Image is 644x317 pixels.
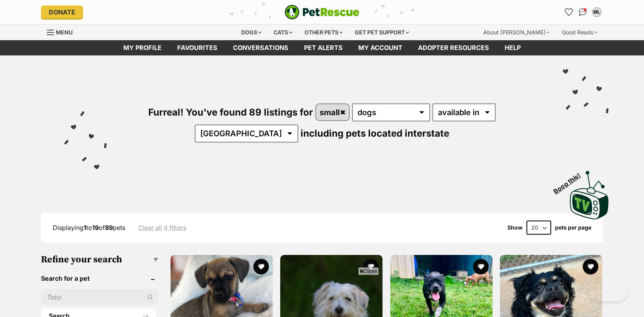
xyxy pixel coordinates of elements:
[557,25,603,40] div: Good Reads
[116,40,169,55] a: My profile
[169,40,225,55] a: Favourites
[410,40,497,55] a: Adopter resources
[299,25,348,40] div: Other pets
[180,278,464,313] iframe: Advertisement
[253,259,269,274] button: favourite
[562,6,575,18] a: Favourites
[497,40,528,55] a: Help
[225,40,296,55] a: conversations
[349,25,415,40] div: Get pet support
[562,6,603,18] ul: Account quick links
[56,29,73,36] span: Menu
[350,40,410,55] a: My account
[41,254,158,265] h3: Refine your search
[236,25,267,40] div: Dogs
[41,290,158,305] input: Toby
[148,107,313,118] span: Furreal! You've found 89 listings for
[296,40,350,55] a: Pet alerts
[92,224,99,232] strong: 19
[138,224,187,231] a: Clear all 4 filters
[363,259,379,274] button: favourite
[576,6,589,18] a: Conversations
[41,275,158,282] header: Search for a pet
[587,278,628,301] iframe: Help Scout Beacon - Open
[285,5,359,20] img: logo-e224e6f780fb5917bec1dbf3a21bbac754714ae5b6737aabdf751b685950b380.svg
[570,164,609,221] a: Boop this!
[301,128,449,139] span: including pets located interstate
[570,171,609,219] img: PetRescue TV logo
[316,104,349,120] a: small
[552,167,588,195] span: Boop this!
[105,224,113,232] strong: 89
[473,259,489,274] button: favourite
[47,25,78,39] a: Menu
[579,8,587,16] img: chat-41dd97257d64d25036548639549fe6c8038ab92f7586957e7f3b1b290dea8141.svg
[358,267,379,275] span: Close
[507,224,523,231] span: Show
[555,224,591,231] label: pets per page
[478,25,555,40] div: About [PERSON_NAME]
[84,224,86,232] strong: 1
[583,259,598,274] button: favourite
[285,5,359,20] a: PetRescue
[268,25,298,40] div: Cats
[53,224,125,232] span: Displaying to of pets
[41,5,83,19] a: Donate
[591,6,603,18] button: My account
[593,8,601,16] div: ML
